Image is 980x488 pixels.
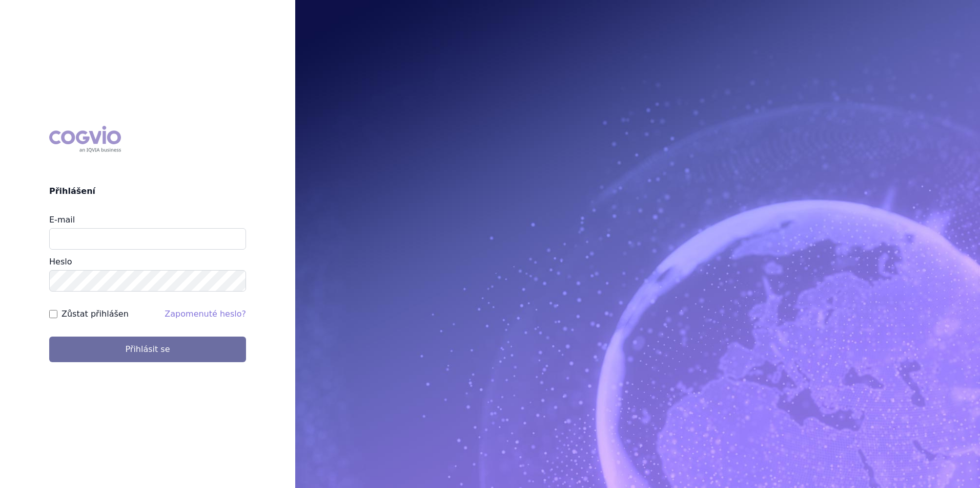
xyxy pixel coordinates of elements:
label: Heslo [49,257,72,267]
label: E-mail [49,215,75,225]
a: Zapomenuté heslo? [165,309,246,319]
div: COGVIO [49,126,121,152]
button: Přihlásit se [49,337,246,362]
h2: Přihlášení [49,185,246,197]
label: Zůstat přihlášen [62,308,129,320]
